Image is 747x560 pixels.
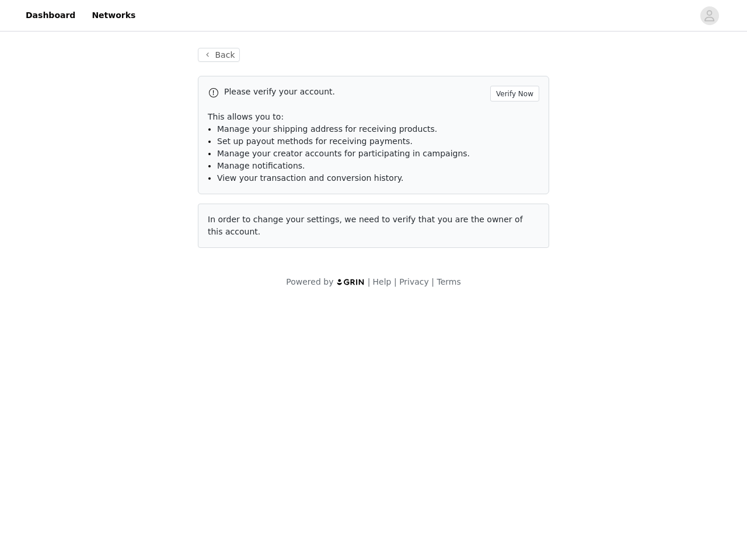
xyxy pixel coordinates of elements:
[208,111,539,123] p: This allows you to:
[85,2,142,29] a: Networks
[368,277,371,286] span: |
[217,161,305,170] span: Manage notifications.
[490,86,539,101] button: Verify Now
[224,86,486,98] p: Please verify your account.
[208,215,523,236] span: In order to change your settings, we need to verify that you are the owner of this account.
[431,277,434,286] span: |
[217,136,413,146] span: Set up payout methods for receiving payments.
[437,277,460,286] a: Terms
[19,2,82,29] a: Dashboard
[373,277,392,286] a: Help
[217,173,403,183] span: View your transaction and conversion history.
[399,277,429,286] a: Privacy
[394,277,397,286] span: |
[217,149,470,158] span: Manage your creator accounts for participating in campaigns.
[336,278,365,286] img: logo
[704,6,715,25] div: avatar
[286,277,333,286] span: Powered by
[198,48,240,62] button: Back
[217,124,437,134] span: Manage your shipping address for receiving products.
